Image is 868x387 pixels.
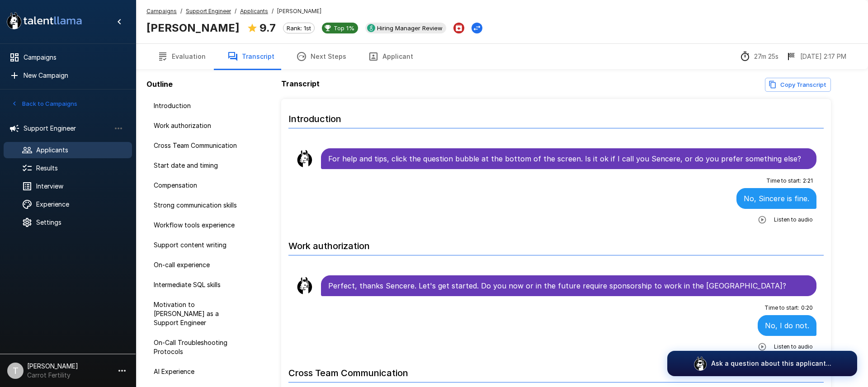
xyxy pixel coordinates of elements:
[146,277,251,293] div: Intermediate SQL skills
[754,52,778,61] p: 27m 25s
[330,24,358,32] span: Top 1%
[744,193,809,204] p: No, Sincere is fine.
[154,260,244,269] span: On-call experience
[154,121,244,130] span: Work authorization
[154,101,244,110] span: Introduction
[146,21,240,34] b: [PERSON_NAME]
[146,217,251,233] div: Workflow tools experience
[765,78,831,92] button: Copy transcript
[296,277,314,295] img: llama_clean.png
[764,303,799,312] span: Time to start :
[365,23,446,33] div: View profile in Greenhouse
[281,79,320,88] b: Transcript
[240,8,268,14] u: Applicants
[154,201,244,210] span: Strong communication skills
[288,359,824,382] h6: Cross Team Communication
[154,221,244,230] span: Workflow tools experience
[453,23,464,33] button: Archive Applicant
[288,231,824,255] h6: Work authorization
[154,161,244,170] span: Start date and timing
[180,7,182,16] span: /
[146,297,251,331] div: Motivation to [PERSON_NAME] as a Support Engineer
[373,24,446,32] span: Hiring Manager Review
[217,44,285,69] button: Transcript
[367,24,375,32] img: greenhouse_logo.jpeg
[146,98,251,114] div: Introduction
[146,335,251,360] div: On-Call Troubleshooting Protocols
[711,359,831,368] p: Ask a question about this applicant...
[288,104,824,128] h6: Introduction
[146,363,251,380] div: AI Experience
[283,24,314,32] span: Rank: 1st
[740,51,778,62] div: The time between starting and completing the interview
[766,176,801,185] span: Time to start :
[154,338,244,356] span: On-Call Troubleshooting Protocols
[146,237,251,253] div: Support content writing
[146,177,251,193] div: Compensation
[146,197,251,213] div: Strong communication skills
[154,300,244,327] span: Motivation to [PERSON_NAME] as a Support Engineer
[774,215,813,224] span: Listen to audio
[765,320,809,331] p: No, I do not.
[801,303,813,312] span: 0 : 20
[285,44,357,69] button: Next Steps
[146,118,251,134] div: Work authorization
[146,157,251,174] div: Start date and timing
[186,8,231,14] u: Support Engineer
[146,137,251,154] div: Cross Team Communication
[803,176,813,185] span: 2 : 21
[154,367,244,376] span: AI Experience
[472,23,482,33] button: Change Stage
[154,141,244,150] span: Cross Team Communication
[146,257,251,273] div: On-call experience
[259,21,276,34] b: 9.7
[786,51,846,62] div: The date and time when the interview was completed
[146,80,173,89] b: Outline
[277,7,321,16] span: [PERSON_NAME]
[235,7,236,16] span: /
[774,342,813,351] span: Listen to audio
[800,52,846,61] p: [DATE] 2:17 PM
[296,150,314,168] img: llama_clean.png
[693,356,708,371] img: logo_glasses@2x.png
[146,44,217,69] button: Evaluation
[328,153,809,164] p: For help and tips, click the question bubble at the bottom of the screen. Is it ok if I call you ...
[667,351,857,376] button: Ask a question about this applicant...
[328,280,809,291] p: Perfect, thanks Sencere. Let's get started. Do you now or in the future require sponsorship to wo...
[154,241,244,250] span: Support content writing
[146,8,177,14] u: Campaigns
[154,181,244,190] span: Compensation
[272,7,274,16] span: /
[154,280,244,289] span: Intermediate SQL skills
[357,44,424,69] button: Applicant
